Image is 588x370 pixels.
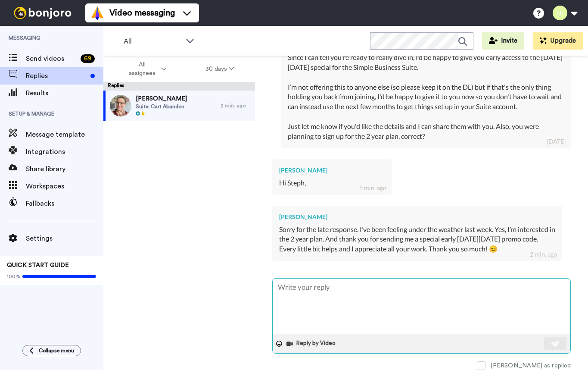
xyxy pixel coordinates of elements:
[26,71,87,81] span: Replies
[547,137,566,146] div: [DATE]
[533,32,583,50] button: Upgrade
[26,164,103,174] span: Share library
[26,53,77,64] span: Send videos
[530,250,557,259] div: 2 min. ago
[109,7,175,19] span: Video messaging
[279,213,555,221] div: [PERSON_NAME]
[286,337,338,350] button: Reply by Video
[26,233,103,244] span: Settings
[136,103,187,110] span: Suite: Cart Abandon
[26,147,103,157] span: Integrations
[491,361,571,370] div: [PERSON_NAME] as replied
[103,91,255,121] a: [PERSON_NAME]Suite: Cart Abandon2 min. ago
[279,225,555,254] div: Sorry for the late response. I’ve been feeling under the weather last week. Yes, I’m interested i...
[186,61,254,77] button: 30 days
[551,340,560,347] img: send-white.svg
[103,82,255,91] div: Replies
[26,129,103,140] span: Message template
[288,23,564,141] div: You're very welcome and thank YOU for purchasing all of those items from me, I really appreciate ...
[81,54,95,63] div: 69
[10,7,75,19] img: bj-logo-header-white.svg
[7,273,20,280] span: 100%
[26,88,103,98] span: Results
[279,178,385,188] div: Hi Steph,
[279,166,385,175] div: [PERSON_NAME]
[359,184,386,192] div: 5 min. ago
[105,57,186,81] button: All assignees
[124,36,181,47] span: All
[110,95,131,116] img: 13a3cfcd-3226-4d4f-8c48-ad645e61ef73-thumb.jpg
[39,347,74,354] span: Collapse menu
[136,94,187,103] span: [PERSON_NAME]
[22,345,81,356] button: Collapse menu
[26,181,103,191] span: Workspaces
[7,262,69,268] span: QUICK START GUIDE
[482,32,524,50] button: Invite
[221,102,251,109] div: 2 min. ago
[26,198,103,209] span: Fallbacks
[90,6,104,20] img: vm-color.svg
[124,60,159,78] span: All assignees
